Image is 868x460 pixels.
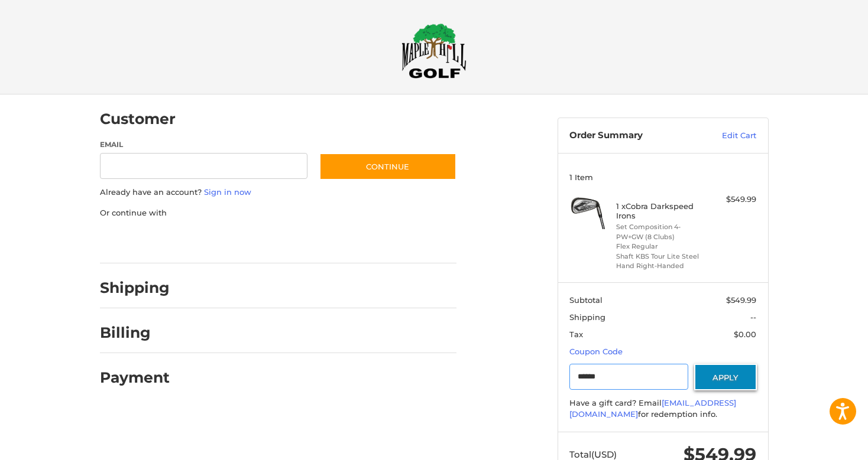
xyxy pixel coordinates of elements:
[100,368,170,387] h2: Payment
[100,324,169,342] h2: Billing
[616,242,707,252] li: Flex Regular
[569,172,756,182] h3: 1 Item
[569,329,583,339] span: Tax
[569,347,623,356] a: Coupon Code
[569,397,756,420] div: Have a gift card? Email for redemption info.
[100,187,456,198] p: Already have an account?
[569,364,688,390] input: Gift Certificate or Coupon Code
[96,230,184,252] iframe: PayPal-paypal
[694,364,757,390] button: Apply
[616,201,707,221] h4: 1 x Cobra Darkspeed Irons
[616,252,707,262] li: Shaft KBS Tour Lite Steel
[569,130,697,142] h3: Order Summary
[616,222,707,242] li: Set Composition 4-PW+GW (8 Clubs)
[100,139,308,150] label: Email
[100,110,176,128] h2: Customer
[100,207,456,219] p: Or continue with
[726,295,756,305] span: $549.99
[569,312,605,322] span: Shipping
[319,153,456,180] button: Continue
[734,329,756,339] span: $0.00
[401,23,467,79] img: Maple Hill Golf
[100,279,170,297] h2: Shipping
[204,187,251,197] a: Sign in now
[569,295,603,305] span: Subtotal
[710,194,756,205] div: $549.99
[616,261,707,271] li: Hand Right-Handed
[750,312,756,322] span: --
[296,230,385,252] iframe: PayPal-venmo
[569,449,617,460] span: Total (USD)
[697,130,756,142] a: Edit Cart
[196,230,285,252] iframe: PayPal-paylater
